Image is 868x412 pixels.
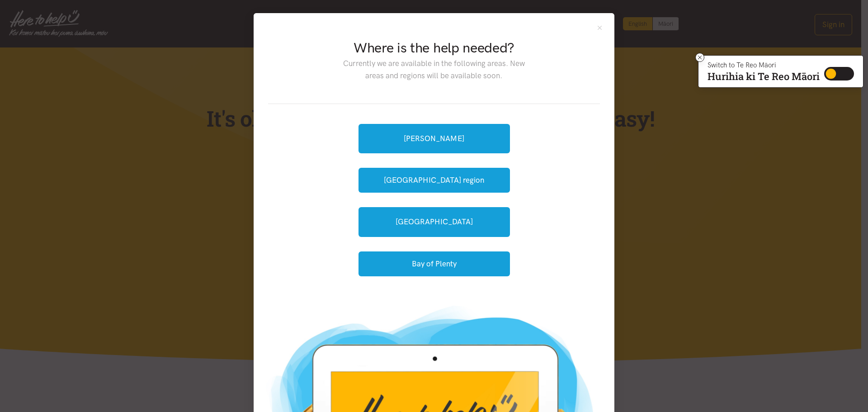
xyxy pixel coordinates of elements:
button: Bay of Plenty [359,251,510,276]
a: [PERSON_NAME] [359,124,510,153]
a: [GEOGRAPHIC_DATA] [359,207,510,237]
h2: Where is the help needed? [336,38,532,57]
p: Switch to Te Reo Māori [708,62,820,68]
button: Close [596,24,604,32]
button: [GEOGRAPHIC_DATA] region [359,168,510,193]
p: Hurihia ki Te Reo Māori [708,72,820,81]
p: Currently we are available in the following areas. New areas and regions will be available soon. [336,57,532,82]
